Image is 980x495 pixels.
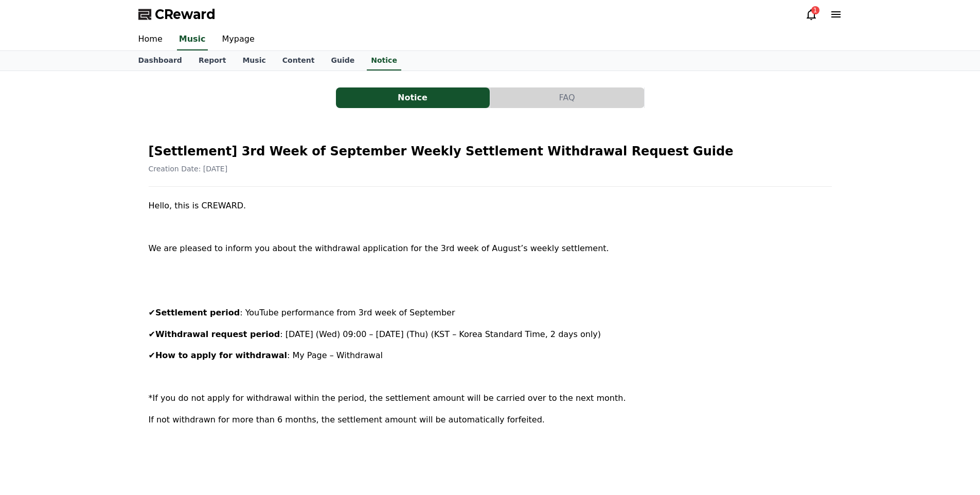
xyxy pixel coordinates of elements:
strong: How to apply for withdrawal [155,350,287,360]
span: : YouTube performance from 3rd week of September [240,308,455,317]
a: 1 [805,8,817,21]
a: Music [234,51,274,70]
h2: [Settlement] 3rd Week of September Weekly Settlement Withdrawal Request Guide [149,143,832,160]
button: Notice [336,87,490,108]
a: Music [177,29,208,50]
a: Content [274,51,323,70]
span: : My Page – Withdrawal [287,350,383,360]
span: Hello, this is CREWARD. [149,201,246,210]
button: FAQ [490,87,644,108]
a: Mypage [214,29,263,50]
span: If not withdrawn for more than 6 months, the settlement amount will be automatically forfeited. [149,415,545,425]
span: *If you do not apply for withdrawal within the period, the settlement amount will be carried over... [149,393,626,403]
span: We are pleased to inform you about the withdrawal application for the 3rd week of August’s weekly... [149,243,609,253]
a: Home [130,29,171,50]
span: ✔ [149,329,155,339]
a: Report [190,51,235,70]
span: ✔ [149,350,155,360]
a: CReward [138,6,216,23]
strong: Settlement period [155,308,240,317]
span: : [DATE] (Wed) 09:00 – [DATE] (Thu) (KST – Korea Standard Time, 2 days only) [280,329,601,339]
span: CReward [155,6,216,23]
a: Dashboard [130,51,190,70]
div: 1 [811,6,819,14]
span: Creation Date: [DATE] [149,165,228,173]
a: Guide [323,51,363,70]
span: ✔ [149,308,155,317]
a: Notice [367,51,401,70]
strong: Withdrawal request period [155,329,280,339]
a: Notice [336,87,490,108]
